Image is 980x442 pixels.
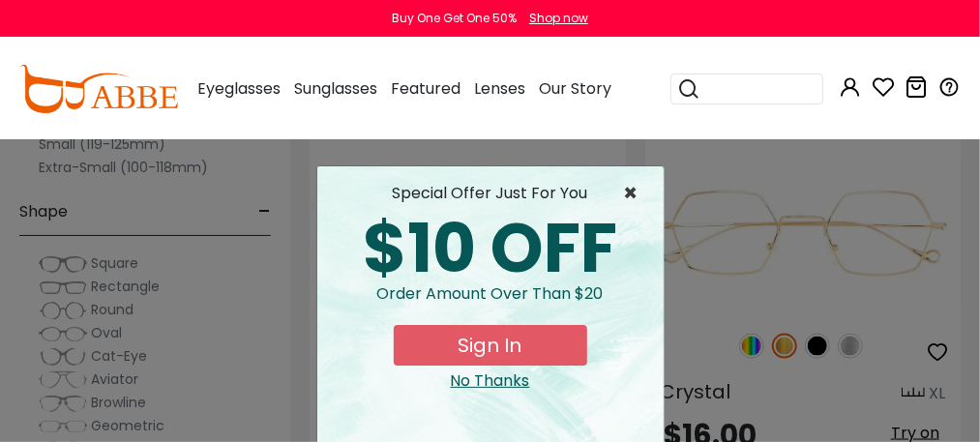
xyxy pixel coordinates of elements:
div: Buy One Get One 50% [392,10,517,27]
a: Shop now [520,10,588,26]
div: Close [333,369,648,393]
div: Shop now [529,10,588,27]
div: $10 OFF [333,215,648,282]
span: Eyeglasses [197,77,281,100]
img: abbeglasses.com [19,65,178,113]
div: special offer just for you [333,182,648,205]
span: Featured [391,77,460,100]
span: Lenses [474,77,525,100]
span: × [624,182,648,205]
button: Close [624,182,648,205]
div: Order amount over than $20 [333,282,648,325]
span: Our Story [539,77,611,100]
button: Sign In [394,325,587,366]
span: Sunglasses [294,77,377,100]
